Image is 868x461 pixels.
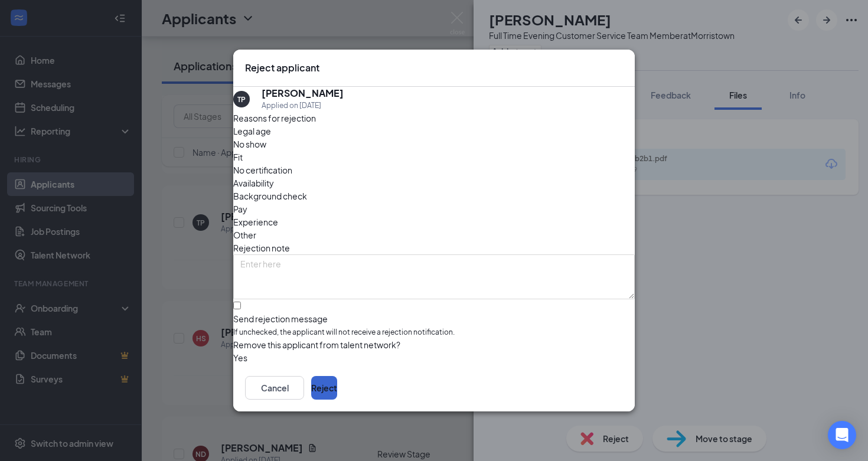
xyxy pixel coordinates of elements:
[233,215,278,228] span: Experience
[245,61,319,74] h3: Reject applicant
[233,113,316,123] span: Reasons for rejection
[233,351,247,364] span: Yes
[233,164,292,176] span: No certification
[233,302,241,309] input: Send rejection messageIf unchecked, the applicant will not receive a rejection notification.
[233,228,256,241] span: Other
[828,421,856,449] div: Open Intercom Messenger
[262,100,344,112] div: Applied on [DATE]
[237,94,246,104] div: TP
[233,138,266,151] span: No show
[233,327,635,338] span: If unchecked, the applicant will not receive a rejection notification.
[233,243,290,253] span: Rejection note
[233,339,400,350] span: Remove this applicant from talent network?
[233,176,274,189] span: Availability
[233,313,635,325] div: Send rejection message
[233,151,243,164] span: Fit
[233,202,247,215] span: Pay
[245,376,304,400] button: Cancel
[233,189,307,202] span: Background check
[262,87,344,100] h5: [PERSON_NAME]
[233,125,271,138] span: Legal age
[311,376,337,400] button: Reject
